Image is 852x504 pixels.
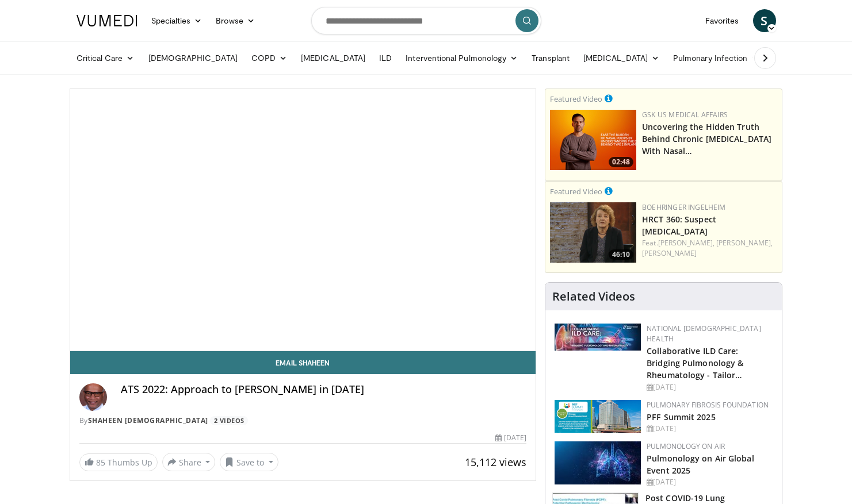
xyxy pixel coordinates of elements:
[642,202,725,212] a: Boehringer Ingelheim
[576,47,666,70] a: [MEDICAL_DATA]
[79,415,527,426] div: By
[642,248,697,258] a: [PERSON_NAME]
[716,238,773,248] a: [PERSON_NAME],
[121,383,527,396] h4: ATS 2022: Approach to [PERSON_NAME] in [DATE]
[647,441,725,451] a: Pulmonology on Air
[525,47,576,70] a: Transplant
[79,453,158,471] a: 85 Thumbs Up
[550,110,636,170] img: d04c7a51-d4f2-46f9-936f-c139d13e7fbe.png.150x105_q85_crop-smart_upscale.png
[642,110,728,120] a: GSK US Medical Affairs
[647,382,773,393] div: [DATE]
[96,457,105,468] span: 85
[465,455,526,469] span: 15,112 views
[311,7,541,34] input: Search topics, interventions
[142,47,244,70] a: [DEMOGRAPHIC_DATA]
[647,345,743,380] a: Collaborative ILD Care: Bridging Pulmonology & Rheumatology - Tailor…
[210,416,248,426] a: 2 Videos
[647,477,773,487] div: [DATE]
[550,94,602,104] small: Featured Video
[642,238,777,259] div: Feat.
[552,290,635,303] h4: Related Videos
[79,383,107,411] img: Avatar
[70,89,536,351] video-js: Video Player
[550,110,636,170] a: 02:48
[642,121,771,156] a: Uncovering the Hidden Truth Behind Chronic [MEDICAL_DATA] With Nasal…
[550,202,636,263] a: 46:10
[753,9,776,32] a: S
[647,424,773,434] div: [DATE]
[647,400,769,410] a: Pulmonary Fibrosis Foundation
[647,324,761,344] a: National [DEMOGRAPHIC_DATA] Health
[647,453,754,476] a: Pulmonology on Air Global Event 2025
[294,47,372,70] a: [MEDICAL_DATA]
[209,9,262,32] a: Browse
[372,47,399,70] a: ILD
[555,324,641,351] img: 7e341e47-e122-4d5e-9c74-d0a8aaff5d49.jpg.150x105_q85_autocrop_double_scale_upscale_version-0.2.jpg
[658,238,715,248] a: [PERSON_NAME],
[609,157,633,167] span: 02:48
[647,411,716,422] a: PFF Summit 2025
[162,453,216,471] button: Share
[555,441,641,484] img: ba18d8f0-9906-4a98-861f-60482623d05e.jpeg.150x105_q85_autocrop_double_scale_upscale_version-0.2.jpg
[244,47,294,70] a: COPD
[77,15,137,26] img: VuMedi Logo
[555,400,641,433] img: 84d5d865-2f25-481a-859d-520685329e32.png.150x105_q85_autocrop_double_scale_upscale_version-0.2.png
[88,415,208,425] a: Shaheen [DEMOGRAPHIC_DATA]
[550,186,602,197] small: Featured Video
[666,47,766,70] a: Pulmonary Infection
[144,9,209,32] a: Specialties
[220,453,278,471] button: Save to
[70,47,142,70] a: Critical Care
[495,433,526,443] div: [DATE]
[70,351,536,374] a: Email Shaheen
[698,9,746,32] a: Favorites
[550,202,636,263] img: 8340d56b-4f12-40ce-8f6a-f3da72802623.png.150x105_q85_crop-smart_upscale.png
[642,214,716,237] a: HRCT 360: Suspect [MEDICAL_DATA]
[399,47,525,70] a: Interventional Pulmonology
[609,249,633,260] span: 46:10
